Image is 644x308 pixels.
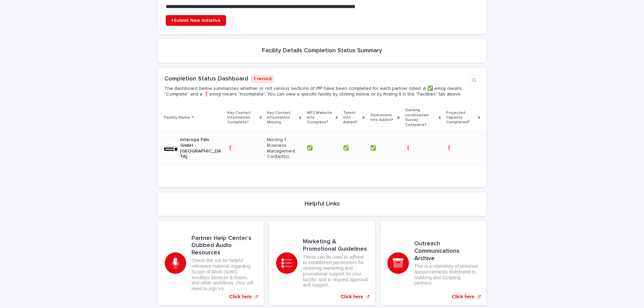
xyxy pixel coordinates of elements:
[267,109,298,126] p: Key Contact Information Missing
[452,294,475,300] p: Click here
[269,221,375,306] a: Click here
[370,144,377,151] p: ✅
[414,240,479,262] h3: Outreach Communications Archive
[166,15,226,26] a: +Submit New Initiative
[307,109,334,126] p: NP3 Website Info Complete?
[180,137,222,160] p: Interopa Film GmbH - [GEOGRAPHIC_DATA]
[227,144,234,151] p: ❗️
[307,144,314,151] p: ✅
[405,107,437,129] p: Gaming Localization Survey Complete?
[303,238,368,253] h3: Marketing & Promotional Guidelines
[446,109,476,126] p: Projected Capacity Completed?
[446,144,453,151] p: ❗️
[164,114,190,121] p: Facility Name
[343,109,361,126] p: Talent Info Added?
[171,18,221,23] span: +Submit New Initiative
[164,76,248,82] a: Completion Status Dashboard
[267,137,301,160] p: Missing 1 Business Management Contact(s),
[380,221,486,306] a: Click here
[405,144,412,151] p: ❗️
[370,112,396,124] p: Operations Info Added?
[164,86,466,97] p: The dashboard below summarizes whether or not various sections of PIP have been completed for eac...
[229,294,252,300] p: Click here
[303,254,368,288] p: These can be used to adhere to established parameters for receiving marketing and promotional sup...
[192,258,257,292] p: Check this out for helpful reference material regarding Scope of Work (SoW), Ancillary Services &...
[158,131,486,165] tr: Interopa Film GmbH - [GEOGRAPHIC_DATA]❗️❗️ Missing 1 Business Management Contact(s),✅✅ ✅✅ ✅✅ ❗️❗️...
[341,294,363,300] p: Click here
[158,221,264,306] a: Click here
[251,75,274,83] p: 1 record
[192,235,257,257] h3: Partner Help Center’s Dubbed Audio Resources
[262,47,382,55] h2: Facility Details Completion Status Summary
[227,109,258,126] p: Key Contact Information Complete?
[414,263,479,286] p: This is a repository of previous announcements distributed to Dubbing and Scripting partners.
[343,144,350,151] p: ✅
[305,200,340,208] h2: Helpful Links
